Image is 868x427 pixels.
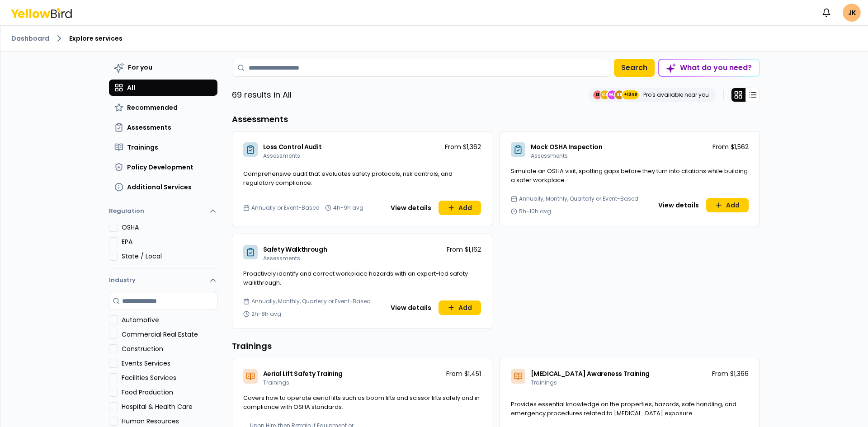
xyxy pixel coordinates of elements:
label: Human Resources [122,417,217,426]
span: Annually, Monthly, Quarterly or Event-Based [519,195,638,202]
span: Policy Development [127,163,193,172]
button: View details [385,300,437,315]
span: Loss Control Audit [263,142,322,151]
span: Assessments [127,123,171,132]
span: SE [615,90,624,99]
p: From $1,162 [447,245,481,254]
nav: breadcrumb [11,33,857,44]
span: Covers how to operate aerial lifts such as boom lifts and scissor lifts safely and in compliance ... [243,394,480,411]
label: Automotive [122,315,217,324]
p: From $1,562 [712,142,749,151]
span: Explore services [69,34,123,43]
button: View details [653,198,704,212]
label: EPA [122,237,217,246]
button: Trainings [109,139,217,155]
span: [MEDICAL_DATA] Awareness Training [531,369,650,378]
span: Assessments [263,254,300,262]
label: Events Services [122,359,217,368]
span: Additional Services [127,183,192,192]
span: +1348 [624,90,637,99]
span: Trainings [531,379,557,386]
span: Assessments [531,152,568,160]
p: 69 results in All [232,89,292,101]
span: For you [128,63,152,72]
a: Dashboard [11,34,49,43]
span: Comprehensive audit that evaluates safety protocols, risk controls, and regulatory compliance. [243,169,453,187]
span: Proactively identify and correct workplace hazards with an expert-led safety walkthrough. [243,269,468,287]
span: Annually or Event-Based [251,204,320,211]
button: Regulation [109,203,217,223]
span: Mock OSHA Inspection [531,142,603,151]
h3: Trainings [232,340,760,352]
button: Add [439,201,481,215]
span: Simulate an OSHA visit, spotting gaps before they turn into citations while building a safer work... [511,167,748,184]
span: Provides essential knowledge on the properties, hazards, safe handling, and emergency procedures ... [511,400,736,418]
span: Safety Walkthrough [263,245,327,254]
p: From $1,362 [445,142,481,151]
label: State / Local [122,252,217,261]
p: From $1,366 [712,369,749,378]
button: For you [109,59,217,76]
div: What do you need? [659,60,759,76]
label: Commercial Real Estate [122,330,217,339]
h3: Assessments [232,113,760,126]
button: Policy Development [109,159,217,175]
button: Additional Services [109,179,217,195]
button: Recommended [109,99,217,116]
span: Trainings [127,143,158,152]
span: Recommended [127,103,178,112]
button: View details [385,201,437,215]
span: MJ [608,90,617,99]
span: Assessments [263,152,300,160]
span: 2h-8h avg [251,310,281,318]
span: Trainings [263,379,289,386]
button: Add [706,198,749,212]
span: 5h-10h avg [519,208,551,215]
span: Aerial Lift Safety Training [263,369,343,378]
span: JK [843,4,861,22]
label: Facilities Services [122,373,217,382]
span: CE [600,90,609,99]
label: Hospital & Health Care [122,402,217,411]
label: OSHA [122,223,217,232]
button: Search [614,59,655,77]
button: Industry [109,268,217,292]
button: What do you need? [658,59,760,77]
button: All [109,80,217,96]
span: EE [593,90,602,99]
span: Annually, Monthly, Quarterly or Event-Based [251,298,371,305]
span: 4h-9h avg [333,204,363,211]
p: Pro's available near you [643,91,709,99]
label: Food Production [122,388,217,397]
p: From $1,451 [446,369,481,378]
div: Regulation [109,223,217,268]
label: Construction [122,344,217,353]
button: Add [439,300,481,315]
span: All [127,83,135,92]
button: Assessments [109,119,217,136]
